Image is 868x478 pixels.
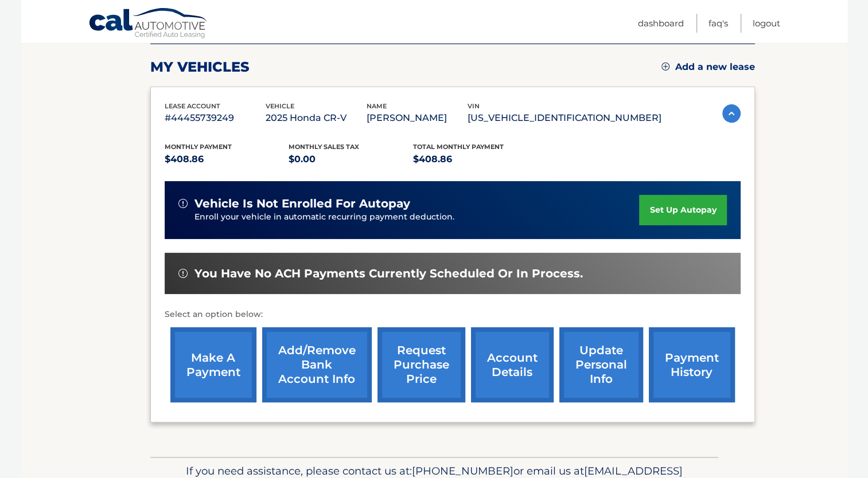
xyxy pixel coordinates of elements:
[413,143,504,151] span: Total Monthly Payment
[412,464,513,477] span: [PHONE_NUMBER]
[468,102,480,110] span: vin
[165,151,289,167] p: $408.86
[367,102,387,110] span: name
[194,197,410,211] span: vehicle is not enrolled for autopay
[289,151,413,167] p: $0.00
[661,62,670,70] img: add.svg
[165,110,266,126] p: #44455739249
[150,58,250,76] h2: my vehicles
[638,14,684,33] a: Dashboard
[194,211,640,224] p: Enroll your vehicle in automatic recurring payment deduction.
[367,110,468,126] p: [PERSON_NAME]
[753,14,780,33] a: Logout
[165,102,220,110] span: lease account
[88,7,209,41] a: Cal Automotive
[709,14,728,33] a: FAQ's
[165,143,232,151] span: Monthly Payment
[649,327,735,402] a: payment history
[471,327,554,402] a: account details
[170,327,256,402] a: make a payment
[266,110,367,126] p: 2025 Honda CR-V
[178,269,188,278] img: alert-white.svg
[661,61,755,73] a: Add a new lease
[262,327,372,402] a: Add/Remove bank account info
[413,151,538,167] p: $408.86
[266,102,294,110] span: vehicle
[289,143,359,151] span: Monthly sales Tax
[639,195,726,225] a: set up autopay
[559,327,643,402] a: update personal info
[722,104,741,123] img: accordion-active.svg
[468,110,661,126] p: [US_VEHICLE_IDENTIFICATION_NUMBER]
[377,327,465,402] a: request purchase price
[194,267,583,281] span: You have no ACH payments currently scheduled or in process.
[165,308,741,322] p: Select an option below:
[178,199,188,208] img: alert-white.svg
